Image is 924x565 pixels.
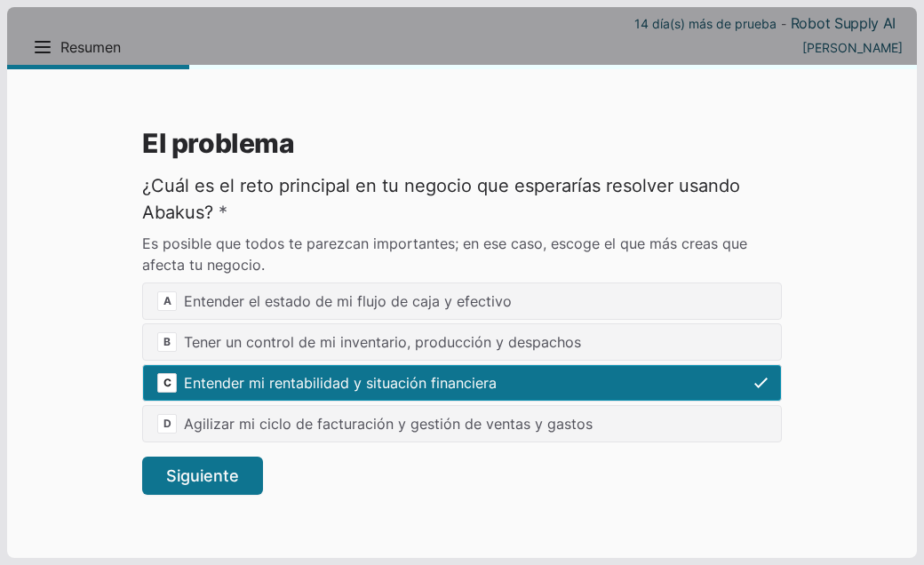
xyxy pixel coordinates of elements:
span: D [157,414,177,434]
span: B [157,332,177,352]
p: Es posible que todos te parezcan importantes; en ese caso, escoge el que más creas que afecta tu ... [142,233,782,275]
span: A [157,291,177,311]
div: Agilizar mi ciclo de facturación y gestión de ventas y gastos [142,405,782,442]
button: Siguiente [142,457,263,495]
span: C [157,373,177,393]
div: Entender el estado de mi flujo de caja y efectivo [142,282,782,320]
label: ¿Cuál es el reto principal en tu negocio que esperarías resolver usando Abakus? [142,172,782,226]
h2: El problema [142,129,782,158]
div: Tener un control de mi inventario, producción y despachos [142,323,782,361]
